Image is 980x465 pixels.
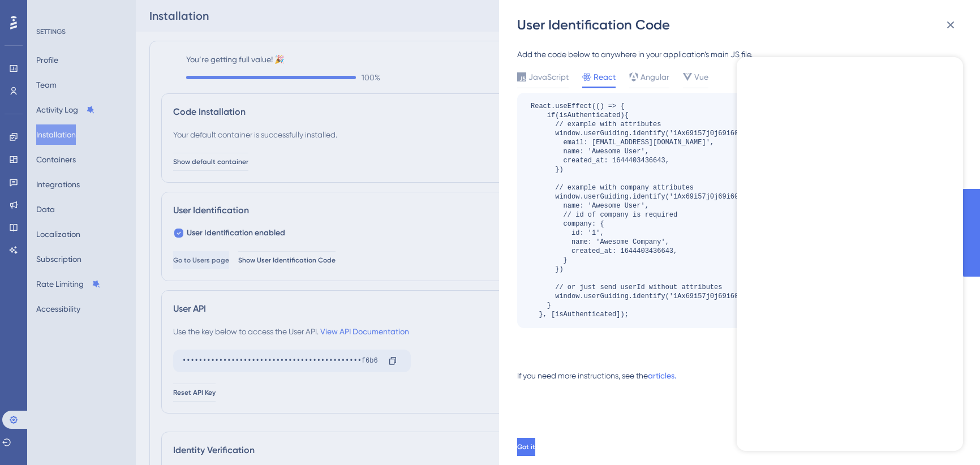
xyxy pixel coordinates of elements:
span: Vue [694,70,708,84]
div: If you need more instructions, see the [517,369,648,382]
div: User Identification Code [517,16,964,34]
div: Add the code below to anywhere in your application’s main JS file. [517,48,926,61]
iframe: UserGuiding AI Assistant [737,57,963,451]
span: Got it [517,442,535,451]
span: Angular [641,70,669,84]
button: Got it [517,438,535,456]
span: React [594,70,616,84]
span: JavaScript [528,70,569,84]
a: articles. [648,369,676,391]
div: React.useEffect(() => { if(isAuthenticated){ // example with attributes window.userGuiding.identi... [531,102,763,319]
